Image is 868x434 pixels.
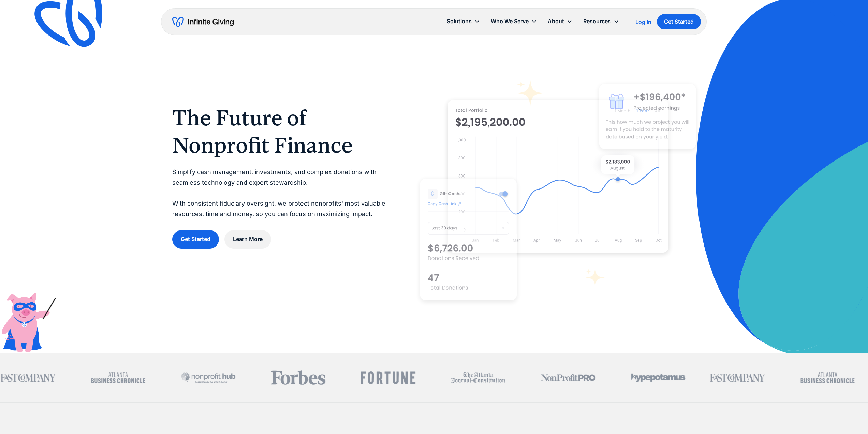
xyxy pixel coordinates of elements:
[172,230,219,248] a: Get Started
[543,14,578,29] div: About
[578,14,625,29] div: Resources
[172,104,393,159] h1: The Future of Nonprofit Finance
[224,230,271,248] a: Learn More
[420,179,517,300] img: donation software for nonprofits
[448,100,668,253] img: nonprofit donation platform
[442,14,486,29] div: Solutions
[584,17,611,26] div: Resources
[447,17,472,26] div: Solutions
[636,18,652,26] a: Log In
[172,167,393,219] p: Simplify cash management, investments, and complex donations with seamless technology and expert ...
[486,14,543,29] div: Who We Serve
[491,17,529,26] div: Who We Serve
[657,14,701,29] a: Get Started
[636,19,652,25] div: Log In
[548,17,564,26] div: About
[173,16,234,27] a: home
